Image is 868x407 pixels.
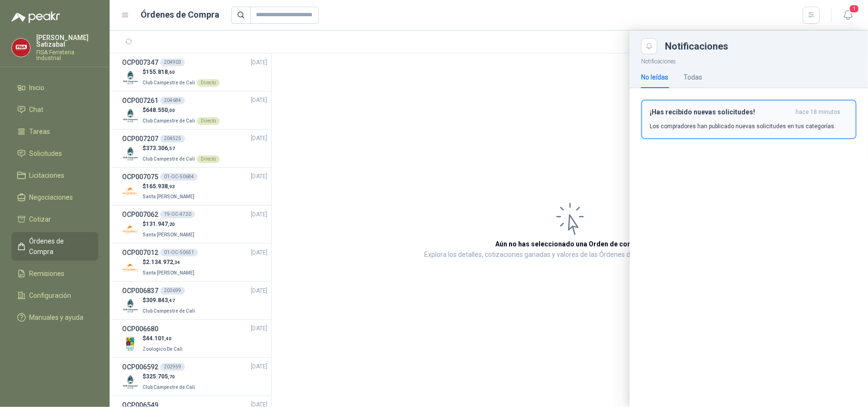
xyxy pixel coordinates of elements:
a: Remisiones [11,265,98,283]
a: Manuales y ayuda [11,308,98,326]
h3: ¡Has recibido nuevas solicitudes! [650,108,792,116]
img: Company Logo [12,39,30,57]
p: Notificaciones [630,54,868,66]
p: [PERSON_NAME] Satizabal [36,34,98,48]
button: 1 [839,7,857,24]
a: Licitaciones [11,166,98,184]
p: FISA Ferreteria Industrial [36,50,98,61]
a: Solicitudes [11,144,98,163]
span: Chat [30,104,44,115]
span: Solicitudes [30,148,62,159]
div: Notificaciones [665,41,857,51]
span: Cotizar [30,214,51,224]
a: Chat [11,101,98,119]
p: Los compradores han publicado nuevas solicitudes en tus categorías. [650,122,836,131]
span: Tareas [30,126,51,137]
span: Manuales y ayuda [30,312,84,323]
div: Todas [684,72,702,82]
span: 1 [849,4,859,13]
span: Órdenes de Compra [30,236,89,257]
span: hace 18 minutos [796,108,840,116]
a: Inicio [11,79,98,97]
div: No leídas [641,72,668,82]
a: Configuración [11,286,98,305]
span: Remisiones [30,268,65,279]
span: Configuración [30,290,71,301]
a: Tareas [11,122,98,141]
button: ¡Has recibido nuevas solicitudes!hace 18 minutos Los compradores han publicado nuevas solicitudes... [641,100,857,139]
a: Negociaciones [11,188,98,206]
img: Logo peakr [11,11,60,23]
a: Órdenes de Compra [11,232,98,261]
a: Cotizar [11,210,98,228]
button: Close [641,38,657,54]
span: Licitaciones [30,170,65,181]
span: Negociaciones [30,192,73,203]
span: Inicio [30,82,45,93]
h1: Órdenes de Compra [141,8,220,21]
